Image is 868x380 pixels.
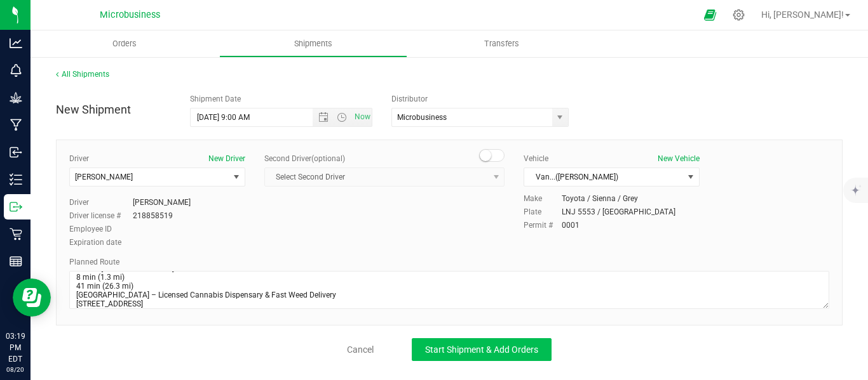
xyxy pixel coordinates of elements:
inline-svg: Grow [10,91,22,104]
span: select [228,168,244,186]
inline-svg: Inbound [10,146,22,159]
label: Distributor [391,93,428,105]
span: Microbusiness [100,10,160,20]
span: Open the date view [313,112,334,122]
inline-svg: Manufacturing [10,119,22,131]
span: (optional) [311,154,345,163]
inline-svg: Analytics [10,37,22,49]
a: Orders [31,30,219,57]
div: Manage settings [731,9,747,21]
inline-svg: Monitoring [10,64,22,77]
span: Start Shipment & Add Orders [425,344,538,355]
label: Plate [524,206,562,218]
div: LNJ 5553 / [GEOGRAPHIC_DATA] [562,206,675,218]
div: Toyota / Sienna / Grey [562,193,638,204]
iframe: Resource center [13,278,51,317]
input: Select [392,108,547,126]
span: Set Current date [351,108,373,126]
span: Hi, [PERSON_NAME]! [761,10,844,20]
a: All Shipments [56,70,109,79]
span: [PERSON_NAME] [75,173,133,181]
label: Second Driver [264,153,345,164]
span: Shipments [277,38,349,49]
label: Permit # [524,219,562,231]
inline-svg: Outbound [10,200,22,213]
a: Cancel [347,343,374,356]
a: Transfers [407,30,596,57]
a: Shipments [219,30,408,57]
label: Driver [69,153,89,164]
label: Driver license # [69,210,133,221]
button: Start Shipment & Add Orders [412,338,552,361]
span: Open Ecommerce Menu [696,3,724,27]
label: Vehicle [524,153,548,164]
label: Make [524,193,562,204]
inline-svg: Inventory [10,173,22,186]
label: Expiration date [69,237,133,248]
span: Van...([PERSON_NAME]) [524,168,683,186]
span: Planned Route [69,258,119,266]
label: Shipment Date [190,93,241,105]
span: Orders [95,38,154,49]
label: Employee ID [69,223,133,235]
p: 08/20 [6,365,25,374]
div: 0001 [562,219,580,231]
span: select [683,168,699,186]
span: select [552,108,568,126]
button: New Driver [208,153,245,164]
div: 218858519 [133,210,173,221]
label: Driver [69,197,133,208]
div: [PERSON_NAME] [133,197,191,208]
button: New Vehicle [658,153,700,164]
span: Transfers [467,38,536,49]
p: 03:19 PM EDT [6,331,25,365]
h4: New Shipment [56,103,171,116]
inline-svg: Reports [10,255,22,268]
inline-svg: Retail [10,228,22,240]
span: Open the time view [331,112,353,122]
